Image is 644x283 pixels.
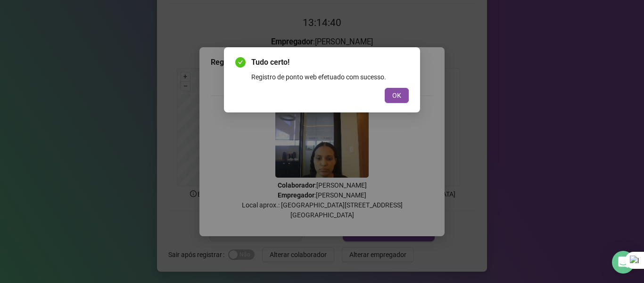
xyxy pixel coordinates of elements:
button: OK [385,88,409,103]
span: Tudo certo! [251,57,409,68]
div: Open Intercom Messenger [612,251,635,274]
span: OK [392,90,401,101]
div: Registro de ponto web efetuado com sucesso. [251,72,409,82]
span: check-circle [235,57,246,68]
